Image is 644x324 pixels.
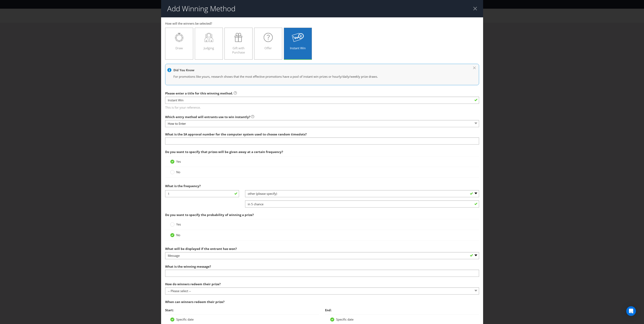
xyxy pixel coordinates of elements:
span: Gift with Purchase [232,46,245,54]
span: Do you want to specify that prizes will be given away at a certain frequency? [165,150,283,154]
div: Open Intercom Messenger [626,306,636,316]
span: No [176,170,180,174]
span: Yes [176,159,181,164]
span: When can winners redeem their prize? [165,300,224,304]
span: Which entry method will entrants use to win instantly? [165,115,250,119]
span: No [176,233,180,237]
span: What is the winning message? [165,264,211,268]
span: Offer [264,46,272,50]
span: This is for your reference. [165,104,479,110]
span: Yes [176,222,181,226]
span: Please enter a title for this winning method. [165,91,233,95]
span: Instant Win [290,46,306,50]
span: Draw [175,46,183,50]
h2: Add Winning Method [167,5,235,13]
input: Other [245,200,479,208]
span: How will the winners be selected? [165,21,212,25]
span: End: [325,308,331,312]
span: What is the SA approval number for the computer system used to choose random timeslots? [165,132,307,136]
span: Do you want to specify the probability of winning a prize? [165,213,254,217]
span: Start: [165,308,174,312]
span: Specific date [176,317,194,321]
div: What is the frequency? [165,182,479,190]
p: For promotions like yours, research shows that the most effective promotions have a pool of insta... [173,74,467,79]
span: What will be displayed if the entrant has won? [165,247,237,251]
span: How do winners redeem their prize? [165,282,221,286]
span: Judging [204,46,214,50]
span: Specific date [336,317,353,321]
